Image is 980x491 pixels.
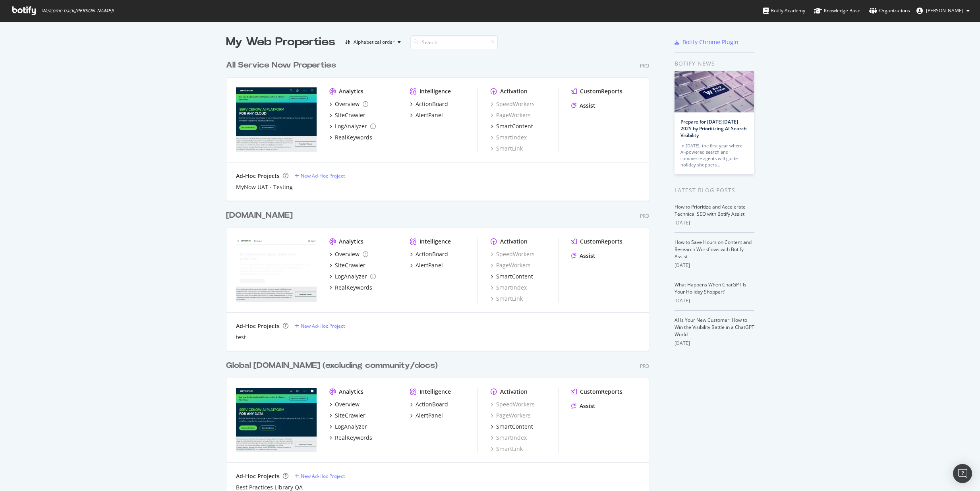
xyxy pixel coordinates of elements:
[339,388,363,396] div: Analytics
[329,261,365,269] a: SiteCrawler
[226,34,335,50] div: My Web Properties
[500,388,528,396] div: Activation
[410,35,498,49] input: Search
[295,473,345,479] a: New Ad-Hoc Project
[236,388,317,452] img: servicenow.com
[675,281,746,295] a: What Happens When ChatGPT Is Your Holiday Shopper?
[675,38,738,46] a: Botify Chrome Plugin
[491,445,523,453] a: SmartLink
[926,7,963,14] span: Tim Manalo
[496,273,533,280] div: SmartContent
[329,412,365,419] a: SiteCrawler
[491,295,523,303] a: SmartLink
[335,412,365,419] div: SiteCrawler
[580,388,622,396] div: CustomReports
[339,238,363,246] div: Analytics
[329,133,372,141] a: RealKeywords
[42,8,114,14] span: Welcome back, [PERSON_NAME] !
[339,87,363,95] div: Analytics
[329,100,368,108] a: Overview
[416,250,448,258] div: ActionBoard
[329,111,365,119] a: SiteCrawler
[571,388,622,396] a: CustomReports
[496,122,533,130] div: SmartContent
[680,143,748,168] div: In [DATE], the first year where AI-powered search and commerce agents will guide holiday shoppers…
[496,423,533,431] div: SmartContent
[580,102,595,110] div: Assist
[571,87,622,95] a: CustomReports
[814,7,860,15] div: Knowledge Base
[675,71,754,112] img: Prepare for Black Friday 2025 by Prioritizing AI Search Visibility
[335,400,360,408] div: Overview
[416,100,448,108] div: ActionBoard
[226,360,441,371] a: Global [DOMAIN_NAME] (excluding community/docs)
[329,434,372,442] a: RealKeywords
[910,4,976,17] button: [PERSON_NAME]
[329,273,376,280] a: LogAnalyzer
[491,261,531,269] a: PageWorkers
[410,261,443,269] a: AlertPanel
[675,317,754,338] a: AI Is Your New Customer: How to Win the Visibility Battle in a ChatGPT World
[226,360,438,371] div: Global [DOMAIN_NAME] (excluding community/docs)
[335,122,367,130] div: LogAnalyzer
[491,400,535,408] div: SpeedWorkers
[335,284,372,292] div: RealKeywords
[335,273,367,280] div: LogAnalyzer
[329,122,376,130] a: LogAnalyzer
[675,340,754,347] div: [DATE]
[335,434,372,442] div: RealKeywords
[500,87,528,95] div: Activation
[491,100,535,108] a: SpeedWorkers
[226,210,296,221] a: [DOMAIN_NAME]
[236,322,280,330] div: Ad-Hoc Projects
[491,412,531,419] a: PageWorkers
[335,250,360,258] div: Overview
[500,238,528,246] div: Activation
[410,100,448,108] a: ActionBoard
[329,250,368,258] a: Overview
[410,412,443,419] a: AlertPanel
[640,363,649,369] div: Pro
[491,145,523,153] a: SmartLink
[675,219,754,226] div: [DATE]
[491,434,527,442] div: SmartIndex
[416,111,443,119] div: AlertPanel
[491,284,527,292] div: SmartIndex
[491,111,531,119] div: PageWorkers
[571,402,595,410] a: Assist
[329,284,372,292] a: RealKeywords
[335,261,365,269] div: SiteCrawler
[580,252,595,260] div: Assist
[236,333,246,341] a: test
[675,262,754,269] div: [DATE]
[335,133,372,141] div: RealKeywords
[236,183,293,191] a: MyNow UAT - Testing
[226,60,339,71] a: All Service Now Properties
[953,464,972,483] div: Open Intercom Messenger
[491,133,527,141] a: SmartIndex
[675,59,754,68] div: Botify news
[580,87,622,95] div: CustomReports
[675,186,754,195] div: Latest Blog Posts
[491,122,533,130] a: SmartContent
[680,118,747,139] a: Prepare for [DATE][DATE] 2025 by Prioritizing AI Search Visibility
[236,172,280,180] div: Ad-Hoc Projects
[491,273,533,280] a: SmartContent
[236,472,280,480] div: Ad-Hoc Projects
[580,402,595,410] div: Assist
[329,400,360,408] a: Overview
[416,261,443,269] div: AlertPanel
[295,172,345,179] a: New Ad-Hoc Project
[675,239,752,260] a: How to Save Hours on Content and Research Workflows with Botify Assist
[675,203,746,217] a: How to Prioritize and Accelerate Technical SEO with Botify Assist
[571,102,595,110] a: Assist
[640,213,649,219] div: Pro
[571,238,622,246] a: CustomReports
[335,423,367,431] div: LogAnalyzer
